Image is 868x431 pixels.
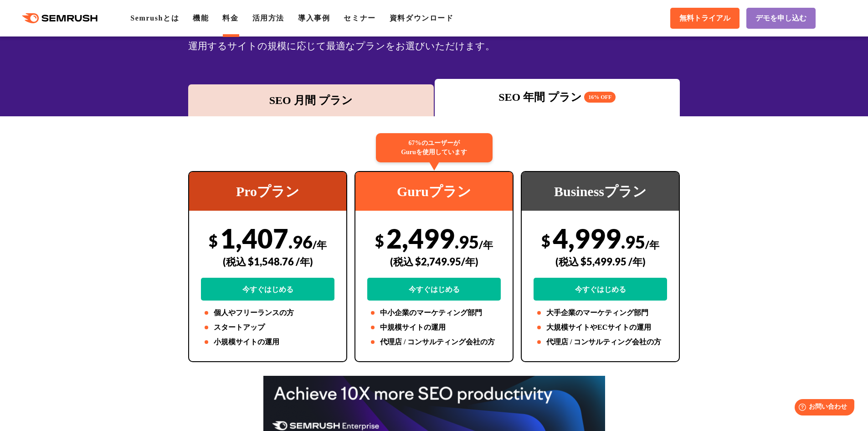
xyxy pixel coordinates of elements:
[534,222,667,301] div: 4,999
[534,307,667,318] li: 大手企業のマーケティング部門
[455,231,479,252] span: .95
[670,8,740,29] a: 無料トライアル
[621,231,645,252] span: .95
[367,278,501,301] a: 今すぐはじめる
[201,245,334,278] div: (税込 $1,548.76 /年)
[541,231,550,250] span: $
[130,14,179,22] a: Semrushとは
[201,322,334,333] li: スタートアップ
[367,307,501,318] li: 中小企業のマーケティング部門
[534,245,667,278] div: (税込 $5,499.95 /年)
[298,14,330,22] a: 導入事例
[313,239,327,251] span: /年
[755,14,806,23] span: デモを申し込む
[645,239,659,251] span: /年
[746,8,816,29] a: デモを申し込む
[367,337,501,348] li: 代理店 / コンサルティング会社の方
[367,322,501,333] li: 中規模サイトの運用
[193,92,429,109] div: SEO 月間 プラン
[376,133,493,162] div: 67%のユーザーが Guruを使用しています
[188,21,680,54] div: SEOの3つの料金プランから、広告・SNS・市場調査ツールキットをご用意しています。業務領域や会社の規模、運用するサイトの規模に応じて最適なプランをお選びいただけます。
[375,231,384,250] span: $
[367,222,501,301] div: 2,499
[209,231,218,250] span: $
[193,14,209,22] a: 機能
[288,231,313,252] span: .96
[679,14,730,23] span: 無料トライアル
[390,14,454,22] a: 資料ダウンロード
[355,172,513,211] div: Guruプラン
[439,89,676,105] div: SEO 年間 プラン
[479,239,493,251] span: /年
[584,92,616,103] span: 16% OFF
[344,14,375,22] a: セミナー
[222,14,238,22] a: 料金
[522,172,679,211] div: Businessプラン
[787,395,858,421] iframe: Help widget launcher
[252,14,284,22] a: 活用方法
[201,307,334,318] li: 個人やフリーランスの方
[367,245,501,278] div: (税込 $2,749.95/年)
[201,337,334,348] li: 小規模サイトの運用
[534,278,667,301] a: 今すぐはじめる
[534,322,667,333] li: 大規模サイトやECサイトの運用
[534,337,667,348] li: 代理店 / コンサルティング会社の方
[201,278,334,301] a: 今すぐはじめる
[201,222,334,301] div: 1,407
[189,172,346,211] div: Proプラン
